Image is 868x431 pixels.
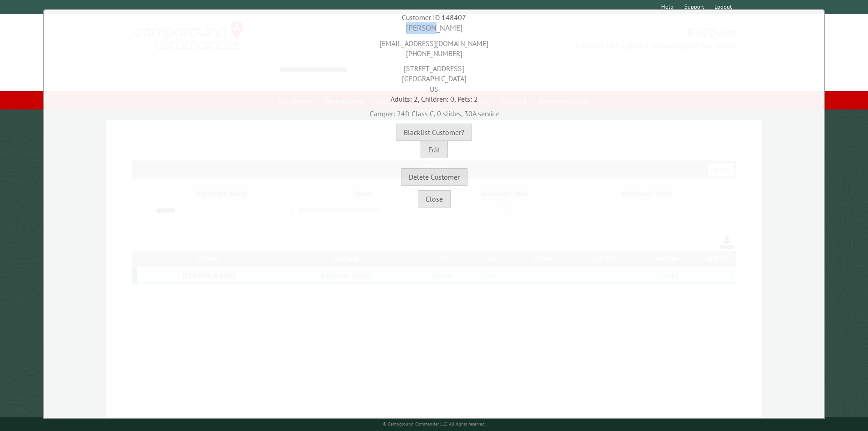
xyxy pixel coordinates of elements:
button: Close [418,190,451,208]
button: Delete Customer [401,168,467,186]
div: Customer ID 148407 [46,12,822,22]
div: Adults: 2, Children: 0, Pets: 2 [46,94,822,104]
div: [STREET_ADDRESS] [GEOGRAPHIC_DATA] US [46,59,822,94]
div: [EMAIL_ADDRESS][DOMAIN_NAME] [PHONE_NUMBER] [46,34,822,59]
div: [PERSON_NAME] [46,22,822,34]
small: © Campground Commander LLC. All rights reserved. [383,421,486,427]
button: Blacklist Customer? [396,124,472,141]
div: Camper: 24ft Class C, 0 slides, 30A service [46,104,822,119]
button: Edit [421,141,448,158]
